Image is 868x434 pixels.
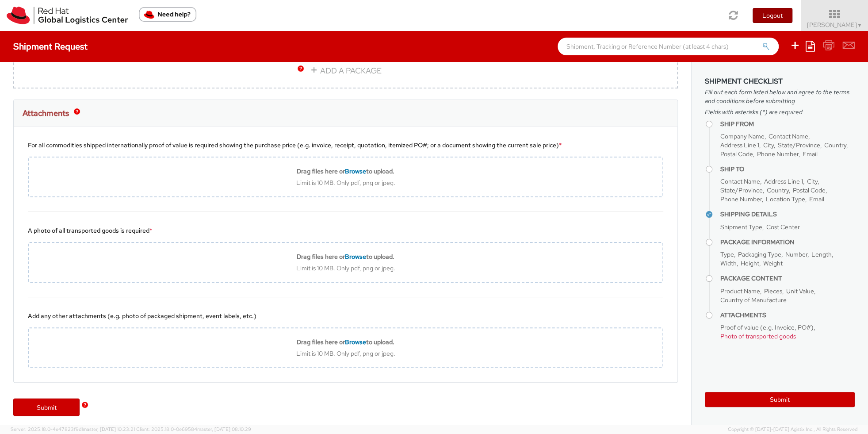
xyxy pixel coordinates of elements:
span: Email [803,150,818,158]
span: Location Type [766,195,805,203]
b: Drag files here or to upload. [297,167,394,175]
h4: Package Information [720,239,855,246]
span: Postal Code [793,186,826,194]
span: Product Name [720,287,760,295]
div: Add any other attachments (e.g. photo of packaged shipment, event labels, etc.) [28,311,663,320]
span: Cost Center [766,223,800,231]
span: Unit Value [786,287,814,295]
input: Shipment, Tracking or Reference Number (at least 4 chars) [558,38,779,55]
span: Server: 2025.18.0-4e47823f9d1 [11,426,135,432]
h4: Attachments [720,312,855,319]
span: Height [741,259,759,267]
b: Drag files here or to upload. [297,338,394,346]
button: Logout [753,8,792,23]
span: Number [785,250,807,258]
span: Packaging Type [738,250,781,258]
span: Weight [763,259,783,267]
div: A photo of all transported goods is required [28,226,663,235]
span: Type [720,250,734,258]
span: Copyright © [DATE]-[DATE] Agistix Inc., All Rights Reserved [728,426,857,433]
img: rh-logistics-00dfa346123c4ec078e1.svg [7,7,128,24]
span: ▼ [857,22,862,29]
h4: Shipping Details [720,211,855,218]
span: Browse [345,338,366,346]
button: Submit [705,392,855,407]
span: Address Line 1 [764,177,803,185]
span: Phone Number [757,150,799,158]
div: For all commodities shipped internationally proof of value is required showing the purchase price... [28,141,663,150]
span: Email [809,195,824,203]
h4: Ship From [720,121,855,127]
span: Width [720,259,737,267]
span: Country [824,141,846,149]
span: Company Name [720,132,765,140]
span: Browse [345,253,366,261]
span: Postal Code [720,150,753,158]
span: Contact Name [720,177,760,185]
span: City [807,177,818,185]
a: Submit [13,398,80,416]
h4: Package Content [720,275,855,282]
span: State/Province [720,186,763,194]
span: Client: 2025.18.0-0e69584 [136,426,251,432]
span: Country [767,186,789,194]
span: Shipment Type [720,223,762,231]
b: Drag files here or to upload. [297,253,394,261]
h3: Attachments [23,109,69,118]
span: Length [811,250,832,258]
span: Browse [345,167,366,175]
div: Limit is 10 MB. Only pdf, png or jpeg. [29,264,662,272]
span: City [763,141,774,149]
a: ADD A PACKAGE [13,53,678,88]
span: Country of Manufacture [720,296,787,304]
span: [PERSON_NAME] [807,21,862,29]
h4: Ship To [720,166,855,173]
span: Contact Name [769,132,808,140]
span: Phone Number [720,195,762,203]
span: master, [DATE] 10:23:21 [83,426,135,432]
div: Limit is 10 MB. Only pdf, png or jpeg. [29,179,662,187]
span: State/Province [778,141,820,149]
div: Limit is 10 MB. Only pdf, png or jpeg. [29,350,662,357]
span: Address Line 1 [720,141,759,149]
span: Fields with asterisks (*) are required [705,108,855,116]
span: master, [DATE] 08:10:29 [197,426,251,432]
button: Need help? [139,7,196,22]
h4: Shipment Request [13,42,88,51]
span: Proof of value (e.g. Invoice, PO#) [720,323,814,331]
span: Fill out each form listed below and agree to the terms and conditions before submitting [705,88,855,105]
span: Photo of transported goods [720,332,796,340]
h3: Shipment Checklist [705,77,855,85]
span: Pieces [764,287,782,295]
